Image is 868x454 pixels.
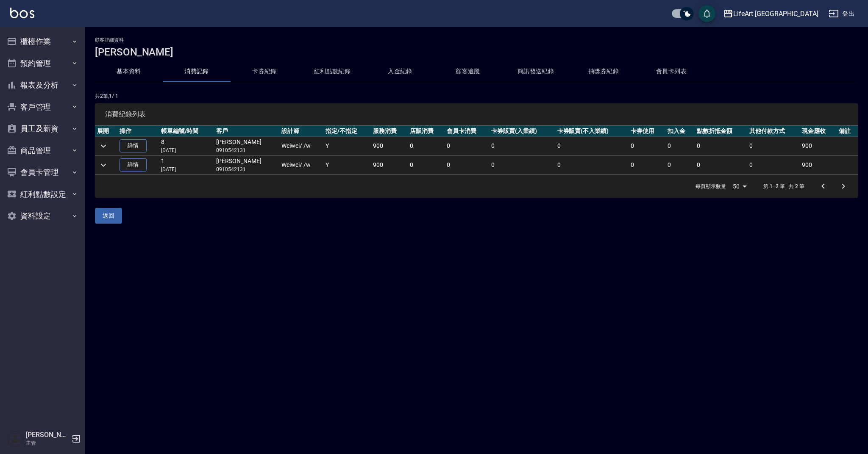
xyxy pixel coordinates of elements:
[161,147,212,154] p: [DATE]
[371,156,408,174] td: 900
[161,166,212,173] p: [DATE]
[214,156,279,174] td: [PERSON_NAME]
[120,158,147,172] a: 詳情
[3,53,81,75] button: 預約管理
[695,156,747,174] td: 0
[695,137,747,155] td: 0
[26,439,69,447] p: 主管
[434,61,502,82] button: 顧客追蹤
[720,5,822,22] button: LifeArt [GEOGRAPHIC_DATA]
[117,126,159,137] th: 操作
[445,126,489,137] th: 會員卡消費
[763,183,804,190] p: 第 1–2 筆 共 2 筆
[371,137,408,155] td: 900
[729,175,750,198] div: 50
[408,126,445,137] th: 店販消費
[408,137,445,155] td: 0
[800,126,837,137] th: 現金應收
[95,208,122,224] button: 返回
[3,205,81,227] button: 資料設定
[555,137,629,155] td: 0
[3,183,81,205] button: 紅利點數設定
[695,126,747,137] th: 點數折抵金額
[629,156,665,174] td: 0
[733,8,818,19] div: LifeArt [GEOGRAPHIC_DATA]
[323,156,371,174] td: Y
[371,126,408,137] th: 服務消費
[279,126,323,137] th: 設計師
[163,61,231,82] button: 消費記錄
[825,6,858,22] button: 登出
[489,156,555,174] td: 0
[3,161,81,183] button: 會員卡管理
[445,137,489,155] td: 0
[298,61,366,82] button: 紅利點數紀錄
[95,61,163,82] button: 基本資料
[105,110,848,119] span: 消費紀錄列表
[629,137,665,155] td: 0
[408,156,445,174] td: 0
[214,126,279,137] th: 客戶
[159,126,214,137] th: 帳單編號/時間
[747,137,800,155] td: 0
[698,5,715,22] button: save
[489,126,555,137] th: 卡券販賣(入業績)
[665,156,695,174] td: 0
[95,126,117,137] th: 展開
[366,61,434,82] button: 入金紀錄
[279,137,323,155] td: Weiwei / /w
[231,61,298,82] button: 卡券紀錄
[97,159,110,172] button: expand row
[629,126,665,137] th: 卡券使用
[95,92,858,100] p: 共 2 筆, 1 / 1
[214,137,279,155] td: [PERSON_NAME]
[120,139,147,152] a: 詳情
[555,126,629,137] th: 卡券販賣(不入業績)
[26,431,69,439] h5: [PERSON_NAME]
[665,137,695,155] td: 0
[800,156,837,174] td: 900
[570,61,637,82] button: 抽獎券紀錄
[696,183,726,190] p: 每頁顯示數量
[216,147,277,154] p: 0910542131
[159,137,214,155] td: 8
[159,156,214,174] td: 1
[502,61,570,82] button: 簡訊發送紀錄
[837,126,858,137] th: 備註
[3,74,81,96] button: 報表及分析
[747,156,800,174] td: 0
[323,137,371,155] td: Y
[279,156,323,174] td: Weiwei / /w
[7,430,24,447] img: Person
[445,156,489,174] td: 0
[637,61,705,82] button: 會員卡列表
[97,140,110,152] button: expand row
[489,137,555,155] td: 0
[95,37,858,43] h2: 顧客詳細資料
[555,156,629,174] td: 0
[747,126,800,137] th: 其他付款方式
[216,166,277,173] p: 0910542131
[10,8,34,18] img: Logo
[323,126,371,137] th: 指定/不指定
[3,96,81,118] button: 客戶管理
[665,126,695,137] th: 扣入金
[95,46,858,58] h3: [PERSON_NAME]
[3,118,81,140] button: 員工及薪資
[3,30,81,53] button: 櫃檯作業
[3,140,81,162] button: 商品管理
[800,137,837,155] td: 900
